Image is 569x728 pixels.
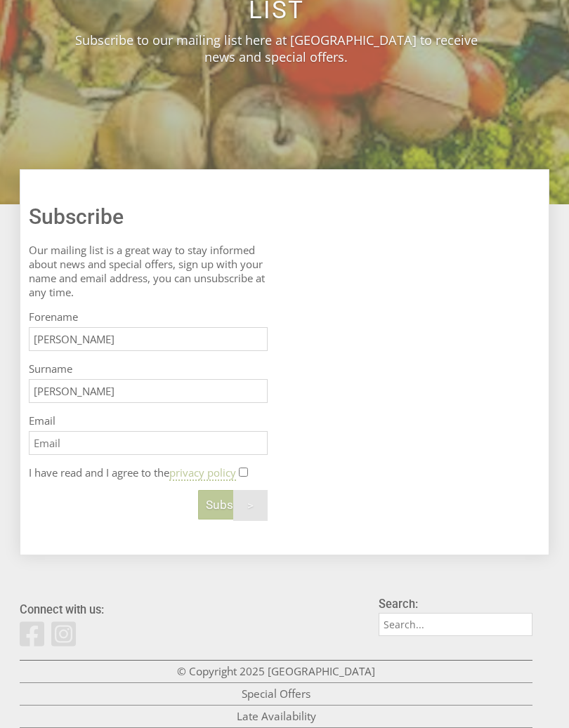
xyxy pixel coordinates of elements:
a: privacy policy [169,465,236,481]
input: Search... [379,613,532,636]
label: I have read and I agree to the [29,465,236,479]
span: Subscribe [206,498,260,512]
h1: Subscribe [29,204,268,229]
p: Subscribe to our mailing list here at [GEOGRAPHIC_DATA] to receive news and special offers. [71,32,481,65]
a: Late Availability [20,706,532,728]
label: Surname [29,362,268,376]
input: Surname [29,379,268,403]
label: Email [29,413,268,428]
p: Our mailing list is a great way to stay informed about news and special offers, sign up with your... [29,243,268,299]
label: Forename [29,310,268,324]
img: Facebook [20,620,44,648]
a: © Copyright 2025 [GEOGRAPHIC_DATA] [20,661,532,683]
h3: Connect with us: [20,603,368,616]
button: Subscribe [198,490,268,519]
h3: Search: [379,597,532,611]
input: Forename [29,327,268,351]
input: Email [29,431,268,455]
a: Special Offers [20,683,532,706]
img: Instagram [51,620,76,648]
